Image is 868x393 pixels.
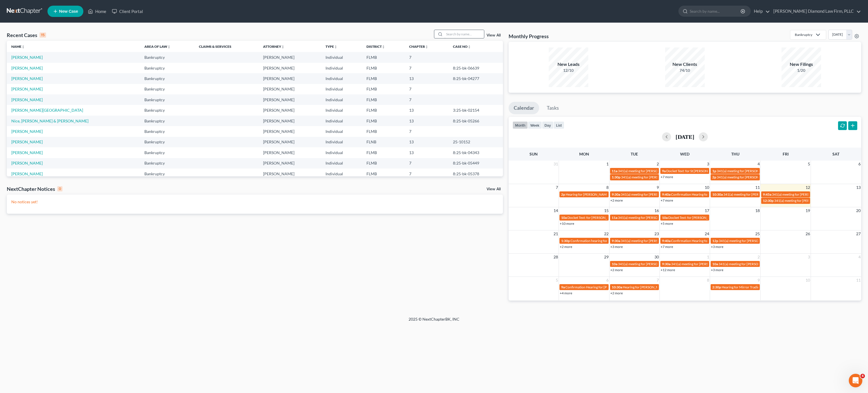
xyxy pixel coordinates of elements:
[321,158,362,169] td: Individual
[321,63,362,73] td: Individual
[11,150,43,155] a: [PERSON_NAME]
[606,277,609,284] span: 6
[11,118,88,123] a: Nice, [PERSON_NAME] & [PERSON_NAME]
[606,161,609,167] span: 1
[661,245,673,249] a: +7 more
[321,126,362,137] td: Individual
[11,199,498,205] p: No notices yet!
[21,45,25,49] i: unfold_more
[676,134,694,140] h2: [DATE]
[612,239,620,243] span: 9:30a
[325,44,337,49] a: Typeunfold_more
[612,215,617,220] span: 11a
[259,52,321,62] td: [PERSON_NAME]
[321,147,362,158] td: Individual
[782,61,821,68] div: New Filings
[612,169,617,173] span: 11a
[656,184,659,191] span: 9
[662,239,670,243] span: 9:40a
[11,66,43,70] a: [PERSON_NAME]
[671,192,736,196] span: Confirmation Hearing for [PERSON_NAME]
[487,187,501,191] a: View All
[560,291,572,295] a: +4 more
[807,254,811,260] span: 3
[321,84,362,94] td: Individual
[782,68,821,73] div: 1/20
[57,186,62,191] div: 0
[448,116,503,126] td: 8:25-bk-05266
[612,175,620,179] span: 1:30p
[382,45,385,49] i: unfold_more
[561,239,570,243] span: 1:30p
[321,73,362,84] td: Individual
[795,32,812,37] div: Bankruptcy
[706,161,710,167] span: 3
[712,262,718,266] span: 10a
[805,207,811,214] span: 19
[468,45,471,49] i: unfold_more
[757,254,760,260] span: 2
[405,158,448,169] td: 7
[321,137,362,147] td: Individual
[281,45,285,49] i: unfold_more
[774,198,829,203] span: 341(a) meeting for [PERSON_NAME]
[553,230,559,237] span: 21
[362,126,405,137] td: FLMB
[530,152,538,156] span: Sun
[509,102,539,114] a: Calendar
[405,126,448,137] td: 7
[259,84,321,94] td: [PERSON_NAME]
[858,161,861,167] span: 6
[783,152,789,156] span: Fri
[623,285,697,289] span: Hearing for [PERSON_NAME] & [PERSON_NAME]
[366,44,385,49] a: Districtunfold_more
[805,277,811,284] span: 10
[666,169,754,173] span: Docket Text: for St [PERSON_NAME] [PERSON_NAME] et al
[259,158,321,169] td: [PERSON_NAME]
[712,285,721,289] span: 2:30p
[704,230,710,237] span: 24
[561,285,565,289] span: 9a
[513,121,528,129] button: month
[405,116,448,126] td: 13
[259,116,321,126] td: [PERSON_NAME]
[362,147,405,158] td: FLMB
[711,268,723,272] a: +3 more
[604,254,609,260] span: 29
[656,277,659,284] span: 7
[448,147,503,158] td: 8:25-bk-04343
[362,105,405,115] td: FLMB
[717,175,771,179] span: 341(a) meeting for [PERSON_NAME]
[140,105,194,115] td: Bankruptcy
[321,94,362,105] td: Individual
[7,185,62,192] div: NextChapter Notices
[362,116,405,126] td: FLMB
[661,198,673,202] a: +7 more
[654,230,659,237] span: 23
[528,121,542,129] button: week
[661,175,673,179] a: +7 more
[140,147,194,158] td: Bankruptcy
[140,116,194,126] td: Bankruptcy
[560,245,572,249] a: +2 more
[362,84,405,94] td: FLMB
[263,44,285,49] a: Attorneyunfold_more
[140,84,194,94] td: Bankruptcy
[553,254,559,260] span: 28
[711,245,723,249] a: +3 more
[40,33,46,38] div: 15
[259,147,321,158] td: [PERSON_NAME]
[712,175,716,179] span: 2p
[755,230,760,237] span: 25
[144,44,171,49] a: Area of Lawunfold_more
[140,158,194,169] td: Bankruptcy
[722,285,796,289] span: Hearing for Mirror Trading International (PTY) Ltd.
[321,52,362,62] td: Individual
[661,221,673,226] a: +5 more
[717,169,771,173] span: 341(a) meeting for [PERSON_NAME]
[448,63,503,73] td: 8:25-bk-06639
[140,63,194,73] td: Bankruptcy
[259,169,321,179] td: [PERSON_NAME]
[259,105,321,115] td: [PERSON_NAME]
[362,52,405,62] td: FLMB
